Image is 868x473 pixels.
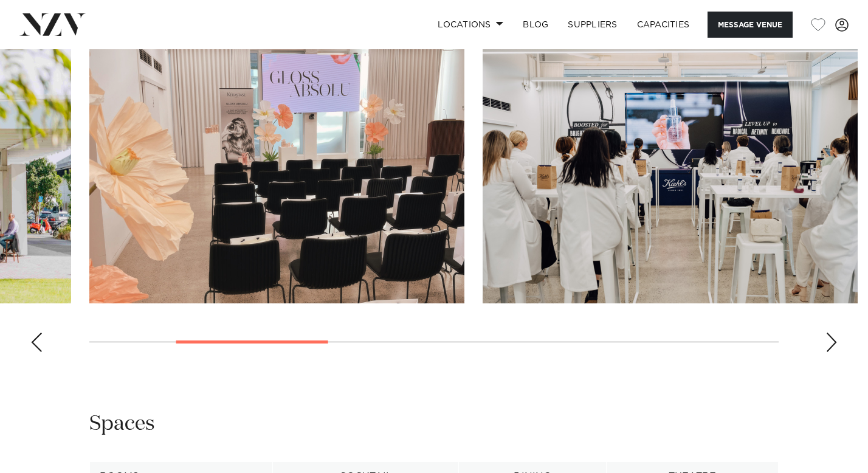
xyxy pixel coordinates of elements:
a: SUPPLIERS [558,12,627,38]
swiper-slide: 2 / 8 [89,28,464,303]
a: Capacities [627,12,700,38]
a: BLOG [513,12,558,38]
img: nzv-logo.png [19,13,86,35]
a: Locations [428,12,513,38]
h2: Spaces [89,410,155,438]
swiper-slide: 3 / 8 [483,28,858,303]
button: Message Venue [708,12,793,38]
